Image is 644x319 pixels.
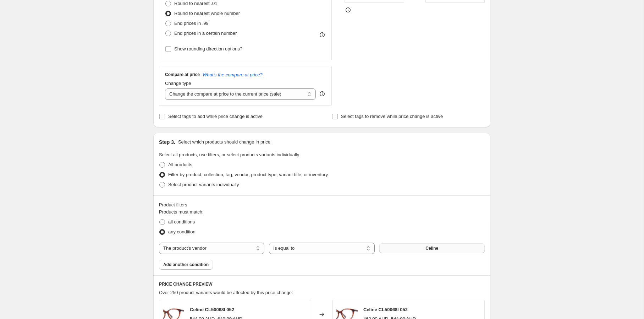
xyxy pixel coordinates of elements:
[341,114,443,119] span: Select tags to remove while price change is active
[159,260,213,270] button: Add another condition
[159,139,175,146] h2: Step 3.
[174,31,237,36] span: End prices in a certain number
[159,152,299,157] span: Select all products, use filters, or select products variants individually
[159,201,485,209] div: Product filters
[168,219,195,225] span: all conditions
[379,243,485,253] button: Celine
[165,81,191,86] span: Change type
[165,72,200,77] h3: Compare at price
[174,1,217,6] span: Round to nearest .01
[174,11,240,16] span: Round to nearest whole number
[159,209,204,215] span: Products must match:
[174,21,209,26] span: End prices in .99
[319,90,326,97] div: help
[168,172,328,177] span: Filter by product, collection, tag, vendor, product type, variant title, or inventory
[159,290,293,295] span: Over 250 product variants would be affected by this price change:
[163,262,209,267] span: Add another condition
[190,307,234,312] span: Celine CL50068I 052
[425,245,438,251] span: Celine
[203,72,263,77] button: What's the compare at price?
[168,162,192,167] span: All products
[174,46,242,52] span: Show rounding direction options?
[363,307,408,312] span: Celine CL50068I 052
[178,139,270,146] p: Select which products should change in price
[168,229,196,234] span: any condition
[168,182,239,187] span: Select product variants individually
[159,281,485,287] h6: PRICE CHANGE PREVIEW
[168,114,263,119] span: Select tags to add while price change is active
